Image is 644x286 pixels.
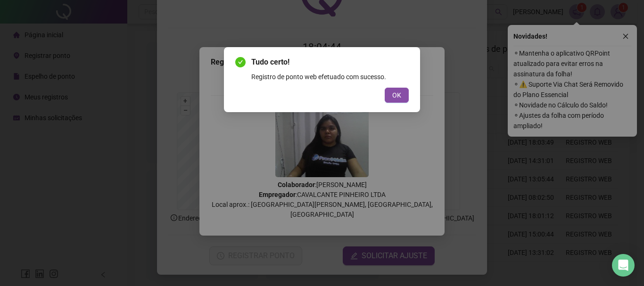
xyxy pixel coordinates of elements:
[612,254,635,277] div: Open Intercom Messenger
[251,72,409,82] div: Registro de ponto web efetuado com sucesso.
[235,57,246,67] span: check-circle
[385,88,409,103] button: OK
[251,57,409,68] span: Tudo certo!
[392,90,401,100] span: OK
